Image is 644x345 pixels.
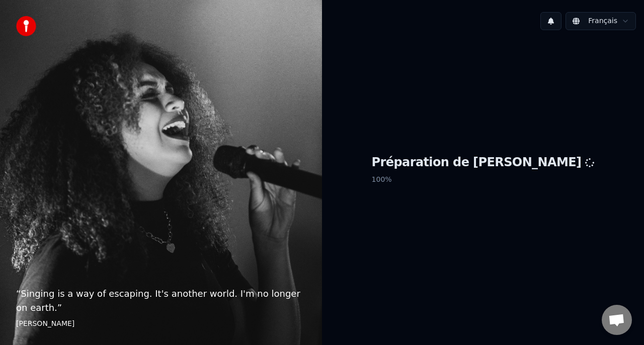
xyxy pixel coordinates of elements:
[602,305,632,335] div: Ouvrir le chat
[16,16,36,36] img: youka
[372,171,595,189] p: 100 %
[16,319,306,329] footer: [PERSON_NAME]
[372,155,595,171] h1: Préparation de [PERSON_NAME]
[16,287,306,315] p: “ Singing is a way of escaping. It's another world. I'm no longer on earth. ”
